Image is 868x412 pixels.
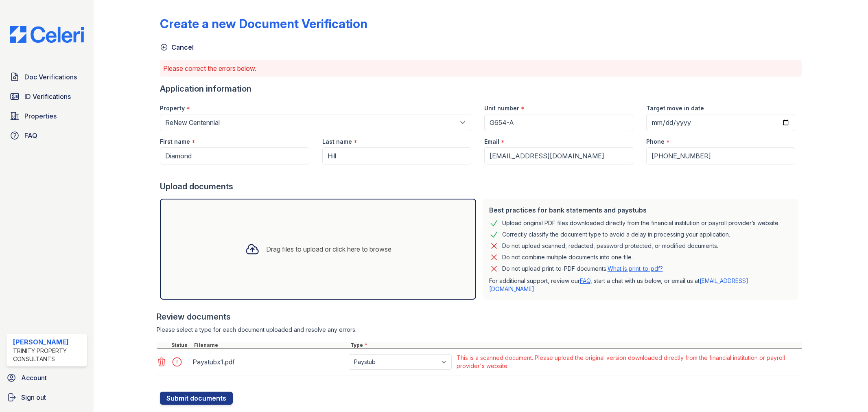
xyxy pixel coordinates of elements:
[157,311,801,322] div: Review documents
[489,277,792,293] p: For additional support, review our , start a chat with us below, or email us at
[13,347,84,363] div: Trinity Property Consultants
[160,181,801,192] div: Upload documents
[646,138,665,146] label: Phone
[3,370,90,386] a: Account
[502,265,663,273] p: Do not upload print-to-PDF documents.
[646,104,704,112] label: Target move in date
[24,131,37,140] span: FAQ
[21,392,46,402] span: Sign out
[3,389,90,405] a: Sign out
[484,104,519,112] label: Unit number
[170,342,192,348] div: Status
[13,337,84,347] div: [PERSON_NAME]
[7,108,87,124] a: Properties
[484,138,499,146] label: Email
[7,69,87,85] a: Doc Verifications
[24,92,71,101] span: ID Verifications
[163,64,798,73] p: Please correct the errors below.
[160,392,233,405] button: Submit documents
[266,244,391,254] div: Drag files to upload or click here to browse
[160,83,801,94] div: Application information
[7,88,87,105] a: ID Verifications
[502,230,730,239] div: Correctly classify the document type to avoid a delay in processing your application.
[192,355,345,368] div: Paystubx1.pdf
[608,265,663,272] a: What is print-to-pdf?
[160,16,367,31] div: Create a new Document Verification
[192,342,349,348] div: Filename
[160,42,194,52] a: Cancel
[502,241,718,251] div: Do not upload scanned, redacted, password protected, or modified documents.
[160,104,185,112] label: Property
[457,354,800,370] div: This is a scanned document. Please upload the original version downloaded directly from the finan...
[24,72,77,82] span: Doc Verifications
[349,342,801,348] div: Type
[322,138,352,146] label: Last name
[3,26,90,43] img: CE_Logo_Blue-a8612792a0a2168367f1c8372b55b34899dd931a85d93a1a3d3e32e68fde9ad4.png
[502,218,780,228] div: Upload original PDF files downloaded directly from the financial institution or payroll provider’...
[24,111,57,121] span: Properties
[580,277,590,284] a: FAQ
[160,138,190,146] label: First name
[157,326,801,334] div: Please select a type for each document uploaded and resolve any errors.
[502,252,633,262] div: Do not combine multiple documents into one file.
[489,205,792,215] div: Best practices for bank statements and paystubs
[21,373,47,383] span: Account
[7,127,87,144] a: FAQ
